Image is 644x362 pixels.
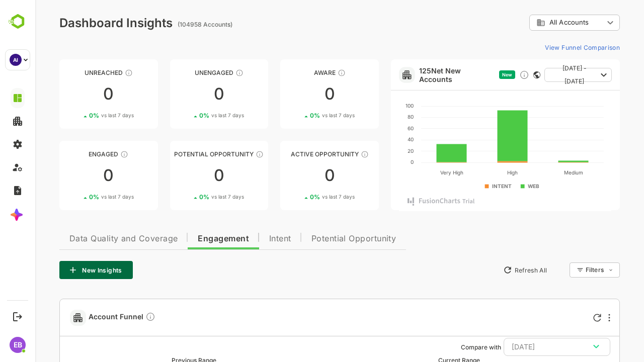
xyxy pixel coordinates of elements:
a: UnengagedThese accounts have not shown enough engagement and need nurturing00%vs last 7 days [135,59,233,129]
span: Potential Opportunity [276,235,361,243]
span: [DATE] - [DATE] [517,62,561,88]
div: 0 % [275,112,319,119]
div: 0 % [54,112,99,119]
div: AI [10,54,22,66]
div: All Accounts [501,18,569,27]
a: AwareThese accounts have just entered the buying cycle and need further nurturing00%vs last 7 days [245,59,344,129]
span: vs last 7 days [176,112,209,119]
text: 60 [372,125,378,131]
div: All Accounts [494,13,585,33]
div: Filters [550,266,569,274]
text: 0 [375,159,378,165]
text: Very High [405,169,428,176]
div: These accounts are MQAs and can be passed on to Inside Sales [220,150,228,158]
div: Dashboard Insights [24,16,137,30]
div: 0 [24,86,123,102]
a: Active OpportunityThese accounts have open opportunities which might be at any of the Sales Stage... [245,141,344,210]
div: 0 % [164,112,209,119]
a: Potential OpportunityThese accounts are MQAs and can be passed on to Inside Sales00%vs last 7 days [135,141,233,210]
span: Account Funnel [53,312,120,323]
ag: (104958 Accounts) [142,21,200,28]
div: These accounts have just entered the buying cycle and need further nurturing [302,69,310,77]
text: High [472,169,482,176]
a: UnreachedThese accounts have not been engaged with for a defined time period00%vs last 7 days [24,59,123,129]
div: Discover new ICP-fit accounts showing engagement — via intent surges, anonymous website visits, L... [484,70,494,80]
span: vs last 7 days [66,112,99,119]
button: New Insights [24,261,98,279]
div: 0 [24,167,123,184]
div: Aware [245,69,344,76]
div: 0 % [54,193,99,201]
div: These accounts are warm, further nurturing would qualify them to MQAs [85,150,93,158]
div: Unengaged [135,69,233,76]
div: 0 % [275,193,319,201]
span: vs last 7 days [287,112,319,119]
span: New [467,72,477,77]
a: EngagedThese accounts are warm, further nurturing would qualify them to MQAs00%vs last 7 days [24,141,123,210]
span: All Accounts [514,19,553,26]
div: Engaged [24,150,123,158]
button: View Funnel Comparison [506,39,585,55]
button: Refresh All [463,262,516,278]
div: These accounts have not shown enough engagement and need nurturing [200,69,208,77]
div: Filters [549,261,585,279]
div: 0 [135,86,233,102]
button: Logout [11,310,24,323]
a: 125Net New Accounts [384,66,460,83]
div: [DATE] [476,340,567,353]
button: [DATE] - [DATE] [509,68,577,82]
span: Intent [234,235,256,243]
div: Potential Opportunity [135,150,233,158]
ag: Compare with [426,343,466,351]
button: [DATE] [468,338,575,356]
div: This card does not support filter and segments [498,71,505,78]
div: These accounts have open opportunities which might be at any of the Sales Stages [326,150,334,158]
div: 0 [245,167,344,184]
div: More [573,314,575,322]
div: Refresh [558,314,566,322]
div: 0 [135,167,233,184]
span: vs last 7 days [176,193,209,201]
div: Compare Funnel to any previous dates, and click on any plot in the current funnel to view the det... [110,312,120,323]
text: Medium [529,169,548,175]
div: EB [10,337,26,353]
div: Unreached [24,69,123,76]
span: Engagement [163,235,214,243]
div: Active Opportunity [245,150,344,158]
img: BambooboxLogoMark.f1c84d78b4c51b1a7b5f700c9845e183.svg [5,12,31,31]
text: 80 [372,114,378,120]
div: 0 [245,86,344,102]
span: vs last 7 days [287,193,319,201]
div: These accounts have not been engaged with for a defined time period [90,69,98,77]
text: 20 [372,148,378,154]
text: 40 [372,136,378,142]
span: Data Quality and Coverage [34,235,142,243]
div: 0 % [164,193,209,201]
span: vs last 7 days [66,193,99,201]
text: 100 [370,103,378,109]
